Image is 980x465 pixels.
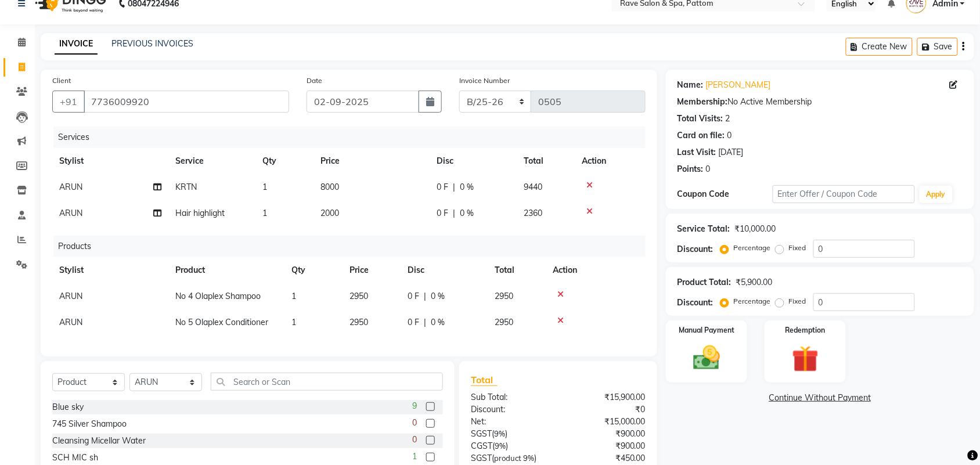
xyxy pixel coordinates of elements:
div: ₹0 [558,403,654,416]
label: Client [52,75,71,86]
span: 0 % [460,207,474,219]
div: Total Visits: [678,113,723,125]
div: ( ) [462,428,559,440]
span: | [453,207,455,219]
div: ₹5,900.00 [736,276,773,289]
span: 2950 [495,291,513,301]
a: INVOICE [55,34,98,55]
span: 0 [412,434,417,446]
input: Search by Name/Mobile/Email/Code [84,91,289,113]
span: 0 [412,417,417,429]
div: ₹15,900.00 [558,391,654,403]
div: 745 Silver Shampoo [52,418,127,430]
div: ₹900.00 [558,428,654,440]
div: Coupon Code [678,188,773,200]
th: Disc [401,257,488,283]
th: Total [488,257,546,283]
span: 0 F [437,207,448,219]
span: 2950 [350,317,368,327]
span: ARUN [59,208,82,218]
div: Last Visit: [678,146,716,158]
label: Percentage [734,296,771,307]
span: ARUN [59,317,82,327]
div: Net: [462,416,559,428]
span: 1 [412,450,417,463]
label: Invoice Number [459,75,510,86]
span: | [424,316,426,329]
label: Redemption [786,325,826,336]
span: 2950 [350,291,368,301]
div: Discount: [462,403,559,416]
div: ( ) [462,440,559,452]
div: ₹450.00 [558,452,654,464]
span: 9 [412,400,417,412]
span: 9% [494,429,505,438]
span: SGST [471,428,492,439]
span: | [424,290,426,302]
div: SCH MIC sh [52,452,98,464]
input: Enter Offer / Coupon Code [773,185,915,203]
span: | [453,181,455,193]
a: PREVIOUS INVOICES [111,38,193,49]
span: 1 [262,208,267,218]
span: No 4 Olaplex Shampoo [175,291,261,301]
div: ₹15,000.00 [558,416,654,428]
th: Product [168,257,284,283]
span: ARUN [59,291,82,301]
img: _cash.svg [685,343,729,373]
span: 0 % [460,181,474,193]
div: Services [53,127,654,148]
span: 9% [495,441,506,450]
span: 2000 [320,208,339,218]
th: Disc [430,148,517,174]
th: Total [517,148,575,174]
span: 9% [523,453,534,463]
span: 1 [291,291,296,301]
div: Sub Total: [462,391,559,403]
span: KRTN [175,182,197,192]
span: 2360 [524,208,542,218]
div: Card on file: [678,129,725,142]
div: Points: [678,163,704,175]
div: No Active Membership [678,96,963,108]
span: ARUN [59,182,82,192]
button: Create New [846,38,913,56]
label: Date [307,75,322,86]
label: Fixed [789,296,806,307]
div: Cleansing Micellar Water [52,435,146,447]
div: ₹10,000.00 [735,223,776,235]
span: 8000 [320,182,339,192]
div: 0 [706,163,711,175]
th: Qty [255,148,314,174]
a: Continue Without Payment [668,392,972,404]
th: Stylist [52,148,168,174]
span: 0 F [437,181,448,193]
div: 0 [727,129,732,142]
th: Action [575,148,646,174]
span: 9440 [524,182,542,192]
div: Product Total: [678,276,732,289]
div: [DATE] [719,146,744,158]
a: [PERSON_NAME] [706,79,771,91]
div: Name: [678,79,704,91]
span: Total [471,374,498,386]
div: Blue sky [52,401,84,413]
div: Service Total: [678,223,730,235]
span: No 5 Olaplex Conditioner [175,317,268,327]
label: Fixed [789,243,806,253]
span: Hair highlight [175,208,225,218]
span: 1 [262,182,267,192]
span: 0 F [408,290,419,302]
div: ₹900.00 [558,440,654,452]
div: ( ) [462,452,559,464]
th: Price [343,257,401,283]
span: 0 % [431,290,445,302]
button: Apply [920,186,953,203]
span: SGST [471,453,492,463]
th: Qty [284,257,343,283]
label: Manual Payment [679,325,734,336]
img: _gift.svg [784,343,827,376]
span: product [494,453,521,463]
div: Discount: [678,297,714,309]
th: Price [314,148,430,174]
